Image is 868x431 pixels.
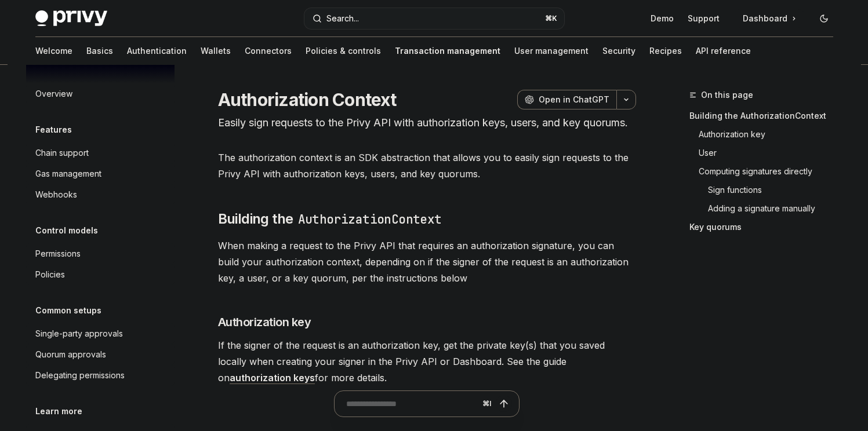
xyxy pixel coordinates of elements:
span: If the signer of the request is an authorization key, get the private key(s) that you saved local... [218,337,636,386]
a: authorization keys [230,372,315,384]
div: Permissions [35,247,81,261]
a: Recipes [649,37,682,65]
a: Basics [86,37,113,65]
div: Search... [326,12,359,25]
a: Quorum approvals [26,344,175,365]
a: Authentication [127,37,187,65]
span: On this page [701,88,753,102]
span: ⌘ K [545,14,557,23]
a: Gas management [26,163,175,184]
span: Authorization key [218,314,311,330]
a: Wallets [201,37,231,65]
span: The authorization context is an SDK abstraction that allows you to easily sign requests to the Pr... [218,149,636,182]
div: Quorum approvals [35,348,106,361]
a: Authorization key [689,125,842,144]
img: dark logo [35,10,107,27]
a: Delegating permissions [26,365,175,386]
span: When making a request to the Privy API that requires an authorization signature, you can build yo... [218,238,636,286]
a: Connectors [245,37,292,65]
div: Policies [35,268,65,282]
button: Toggle dark mode [815,9,833,28]
a: User management [514,37,589,65]
a: Security [602,37,635,65]
a: Support [688,13,720,24]
a: Welcome [35,37,72,65]
a: Adding a signature manually [689,199,842,218]
h5: Control models [35,224,98,238]
span: Dashboard [743,13,787,24]
div: Single-party approvals [35,327,123,341]
input: Ask a question... [346,391,478,417]
a: Single-party approvals [26,323,175,344]
a: Dashboard [733,9,805,28]
button: Open in ChatGPT [517,90,616,109]
div: Overview [35,87,72,101]
p: Easily sign requests to the Privy API with authorization keys, users, and key quorums. [218,115,636,131]
a: Overview [26,83,175,104]
a: API reference [696,37,751,65]
a: Computing signatures directly [689,162,842,181]
a: Key quorums [689,218,842,236]
a: Policies [26,264,175,285]
a: Webhooks [26,184,175,205]
span: Building the [218,210,446,228]
div: Webhooks [35,188,77,202]
div: Chain support [35,146,89,160]
a: User [689,144,842,162]
button: Open search [304,8,564,29]
a: Chain support [26,143,175,163]
a: Transaction management [395,37,500,65]
a: Policies & controls [306,37,381,65]
button: Send message [496,396,512,412]
code: AuthorizationContext [293,210,446,228]
a: Permissions [26,243,175,264]
a: Sign functions [689,181,842,199]
a: Demo [651,13,674,24]
a: Building the AuthorizationContext [689,107,842,125]
span: Open in ChatGPT [539,94,609,105]
h1: Authorization Context [218,89,396,110]
h5: Learn more [35,404,82,418]
div: Delegating permissions [35,368,125,382]
h5: Common setups [35,304,101,317]
h5: Features [35,123,72,137]
div: Gas management [35,167,101,181]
